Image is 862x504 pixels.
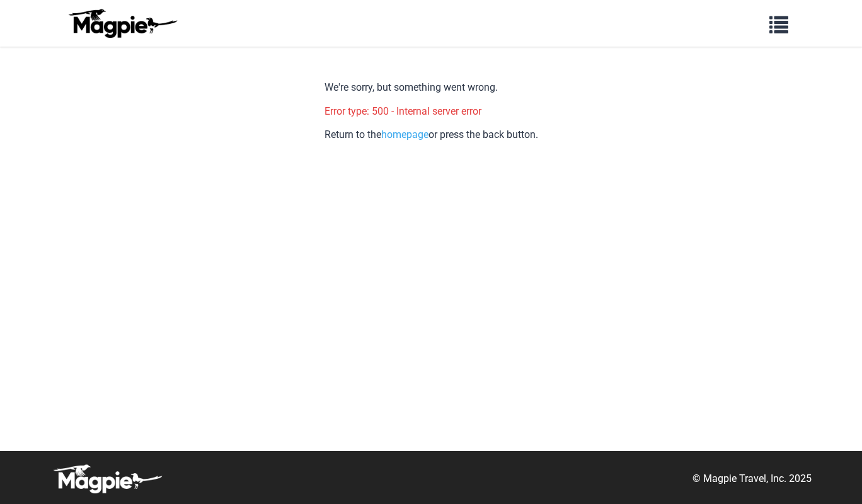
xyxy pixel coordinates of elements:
p: © Magpie Travel, Inc. 2025 [692,471,812,487]
img: logo-ab69f6fb50320c5b225c76a69d11143b.png [66,8,179,38]
p: We're sorry, but something went wrong. [325,79,538,96]
p: Return to the or press the back button. [325,127,538,143]
p: Error type: 500 - Internal server error [325,103,538,120]
img: logo-white-d94fa1abed81b67a048b3d0f0ab5b955.png [50,464,164,494]
a: homepage [381,129,428,140]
